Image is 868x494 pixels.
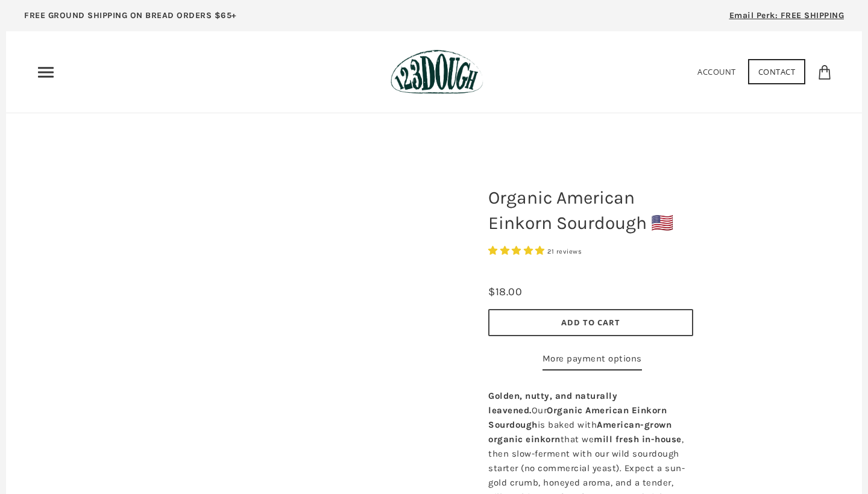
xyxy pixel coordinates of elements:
[479,179,702,242] h1: Organic American Einkorn Sourdough 🇺🇸
[488,405,667,430] b: Organic American Einkorn Sourdough
[561,317,620,328] span: Add to Cart
[594,434,682,445] b: mill fresh in-house
[729,10,844,20] span: Email Perk: FREE SHIPPING
[697,66,736,77] a: Account
[488,309,693,336] button: Add to Cart
[488,283,522,301] div: $18.00
[711,6,863,31] a: Email Perk: FREE SHIPPING
[748,59,806,84] a: Contact
[36,63,55,82] nav: Primary
[6,6,255,31] a: FREE GROUND SHIPPING ON BREAD ORDERS $65+
[542,351,642,370] a: More payment options
[391,49,483,95] img: 123Dough Bakery
[24,9,237,22] p: FREE GROUND SHIPPING ON BREAD ORDERS $65+
[488,390,617,416] b: Golden, nutty, and naturally leavened.
[488,245,547,256] span: 4.95 stars
[547,248,582,255] span: 21 reviews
